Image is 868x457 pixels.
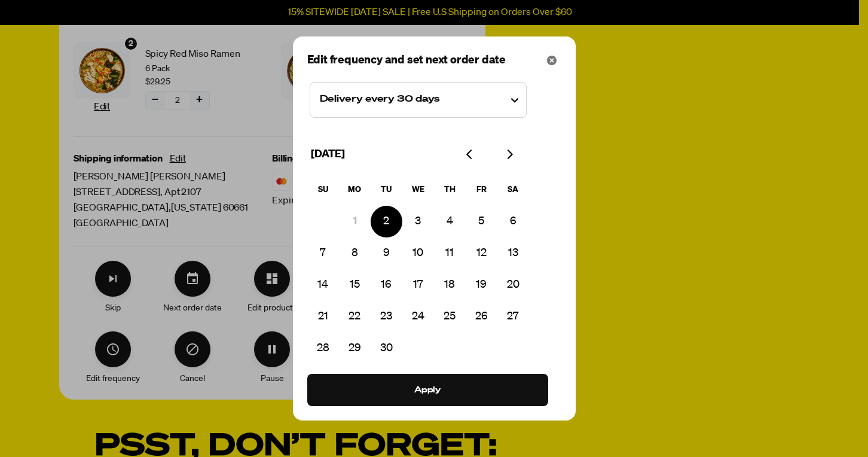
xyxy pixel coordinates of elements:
button: Go to previous month [450,135,490,174]
span: Edit frequency and set next order date [307,52,506,69]
button: 1 [339,206,371,237]
button: 27 [497,301,529,333]
button: 29 [339,333,371,364]
button: 9 [371,237,402,269]
button: 8 [339,237,371,269]
button: 5 [466,206,497,237]
button: Apply [307,374,548,406]
button: 26 [466,301,497,333]
button: 15 [339,269,371,301]
button: 24 [402,301,434,333]
button: 13 [497,237,529,269]
th: Thursday [434,174,466,206]
th: Sunday [307,174,339,206]
button: Go to next month [490,135,529,174]
button: 6 [497,206,529,237]
th: Tuesday [371,174,402,206]
div: [DATE] [307,145,349,164]
button: 22 [339,301,371,333]
button: 2 [371,206,402,237]
span: Apply [414,383,441,397]
button: 25 [434,301,466,333]
button: 10 [402,237,434,269]
button: 23 [371,301,402,333]
button: 7 [307,237,339,269]
button: 30 [371,333,402,364]
button: 16 [371,269,402,301]
button: 3 [402,206,434,237]
th: Monday [339,174,371,206]
button: 21 [307,301,339,333]
button: 17 [402,269,434,301]
button: 14 [307,269,339,301]
button: 4 [434,206,466,237]
button: 19 [466,269,497,301]
button: 28 [307,333,339,364]
button: 20 [497,269,529,301]
button: 11 [434,237,466,269]
button: 12 [466,237,497,269]
th: Saturday [497,174,529,206]
button: Close [542,51,561,70]
th: Wednesday [402,174,434,206]
th: Friday [466,174,497,206]
button: 18 [434,269,466,301]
